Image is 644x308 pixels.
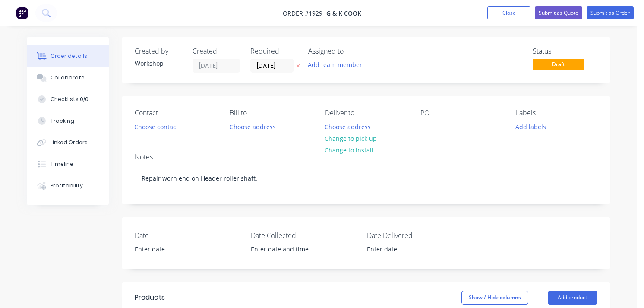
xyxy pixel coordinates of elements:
div: Bill to [230,109,311,117]
img: Factory [16,6,28,19]
div: Assigned to [308,47,395,55]
label: Date [135,230,243,241]
button: Submit as Quote [535,6,582,19]
div: Tracking [51,117,74,125]
div: Collaborate [51,74,85,82]
button: Change to pick up [320,133,382,144]
button: Profitability [27,175,109,197]
div: PO [420,109,502,117]
div: Checklists 0/0 [51,95,88,103]
button: Choose address [320,121,376,132]
label: Date Delivered [367,230,475,241]
button: Show / Hide columns [461,291,528,305]
div: Created by [135,47,182,55]
div: Order details [51,52,87,60]
div: Timeline [51,160,73,168]
button: Submit as Order [587,6,634,19]
button: Add team member [303,59,366,70]
button: Close [487,6,530,19]
button: Choose address [225,121,280,132]
button: Tracking [27,110,109,132]
div: Deliver to [325,109,407,117]
button: Order details [27,45,109,67]
div: Created [193,47,240,55]
input: Enter date [129,243,236,256]
div: Profitability [51,182,83,190]
input: Enter date and time [245,243,352,256]
button: Checklists 0/0 [27,89,109,110]
div: Labels [516,109,597,117]
a: G & K Cook [326,9,361,17]
span: Draft [533,59,584,70]
div: Repair worn end on Header roller shaft. [135,165,597,191]
button: Add product [548,291,597,305]
div: Workshop [135,59,182,68]
div: Notes [135,153,597,161]
div: Status [533,47,597,55]
div: Linked Orders [51,139,88,146]
span: Order #1929 - [283,9,326,17]
div: Contact [135,109,216,117]
button: Timeline [27,153,109,175]
div: Required [250,47,298,55]
button: Collaborate [27,67,109,89]
button: Change to install [320,144,378,156]
label: Date Collected [251,230,359,241]
button: Choose contact [129,121,183,132]
input: Enter date [361,243,468,256]
div: Products [135,292,165,303]
button: Add labels [511,121,551,132]
button: Add team member [308,59,367,70]
button: Linked Orders [27,132,109,153]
